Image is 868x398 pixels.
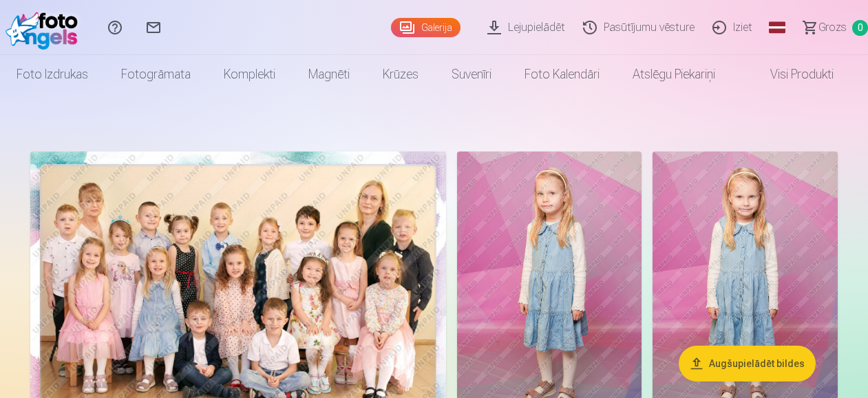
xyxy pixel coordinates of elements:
span: Grozs [818,19,847,36]
a: Suvenīri [435,55,508,94]
a: Atslēgu piekariņi [616,55,732,94]
a: Visi produkti [732,55,850,94]
a: Krūzes [366,55,435,94]
button: Augšupielādēt bildes [679,346,816,381]
a: Foto kalendāri [508,55,616,94]
a: Komplekti [207,55,292,94]
img: /fa1 [6,6,85,50]
span: 0 [852,20,868,36]
a: Galerija [391,18,461,37]
a: Fotogrāmata [105,55,207,94]
a: Magnēti [292,55,366,94]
